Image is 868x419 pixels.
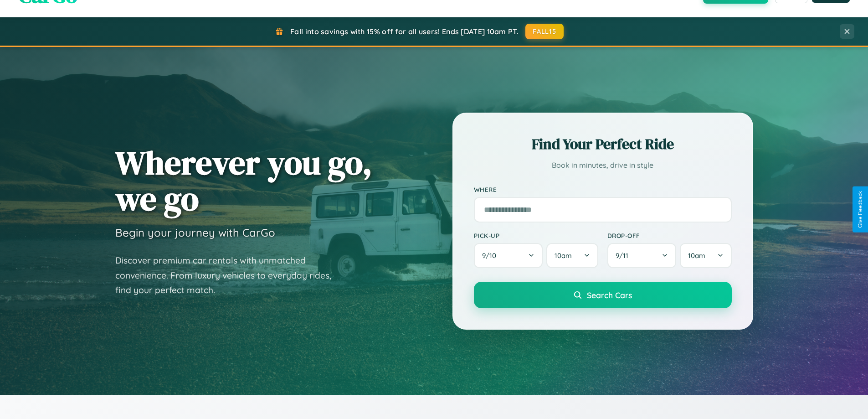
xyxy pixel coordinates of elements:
button: FALL15 [525,24,564,39]
span: Search Cars [587,290,632,300]
label: Drop-off [607,232,732,239]
button: 10am [546,243,598,268]
span: 9 / 11 [616,251,633,260]
h1: Wherever you go, we go [115,145,372,217]
button: 9/10 [474,243,543,268]
button: 10am [680,243,731,268]
h3: Begin your journey with CarGo [115,226,275,239]
button: Search Cars [474,282,732,308]
span: 10am [688,251,705,260]
p: Discover premium car rentals with unmatched convenience. From luxury vehicles to everyday rides, ... [115,253,343,298]
span: 9 / 10 [482,251,501,260]
label: Where [474,186,732,193]
label: Pick-up [474,232,598,239]
h2: Find Your Perfect Ride [474,134,732,154]
span: Fall into savings with 15% off for all users! Ends [DATE] 10am PT. [290,27,519,36]
button: 9/11 [607,243,677,268]
div: Give Feedback [857,191,863,228]
span: 10am [555,251,572,260]
p: Book in minutes, drive in style [474,159,732,172]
